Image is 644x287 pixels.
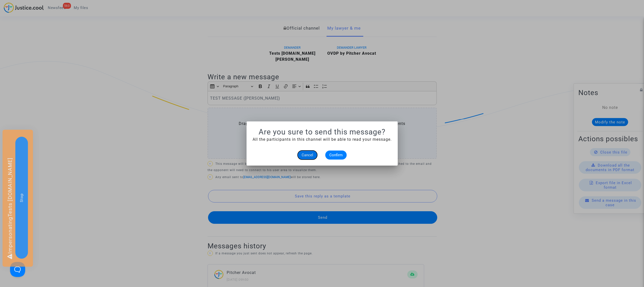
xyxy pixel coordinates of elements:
[298,151,317,160] button: Cancel
[325,151,347,160] button: Confirm
[10,262,25,277] iframe: Help Scout Beacon - Open
[329,153,343,157] span: Confirm
[19,193,24,202] span: Stop
[3,130,33,267] div: Impersonating
[302,153,313,157] span: Cancel
[253,127,392,136] h1: Are you sure to send this message?
[253,137,392,142] span: All the participants in this channel will be able to read your message.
